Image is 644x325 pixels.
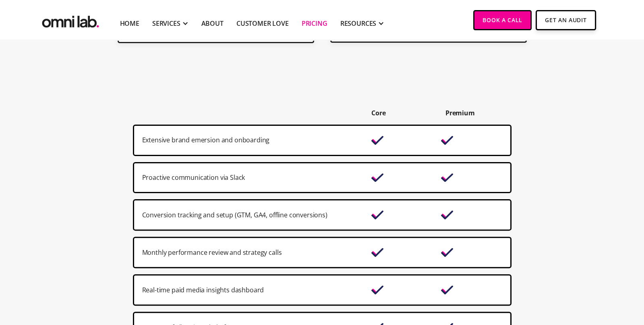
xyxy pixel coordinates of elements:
[40,10,101,30] img: Omni Lab: B2B SaaS Demand Generation Agency
[142,172,363,183] div: Proactive communication via Slack
[445,108,511,119] div: Premium
[152,19,180,28] div: SERVICES
[40,10,101,30] a: home
[142,135,363,146] div: Extensive brand emersion and onboarding
[302,19,327,28] a: Pricing
[142,285,363,296] div: Real-time paid media insights dashboard
[142,247,363,258] div: Monthly performance review and strategy calls
[120,19,139,28] a: Home
[604,286,644,325] iframe: Chat Widget
[340,19,377,28] div: RESOURCES
[236,19,289,28] a: Customer Love
[201,19,224,28] a: About
[371,108,437,119] div: Core
[536,10,596,30] a: Get An Audit
[142,210,363,221] div: Conversion tracking and setup (GTM, GA4, offline conversions)
[473,10,532,30] a: Book a Call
